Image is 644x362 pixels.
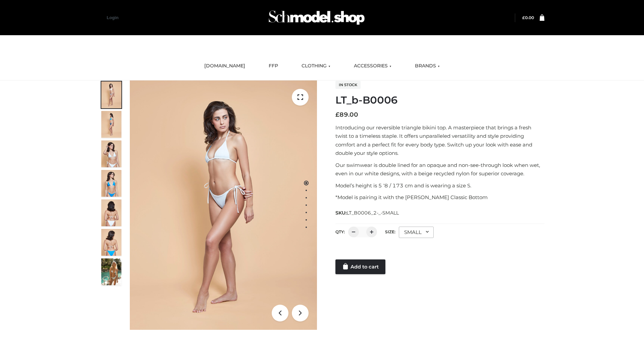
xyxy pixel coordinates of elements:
[335,181,544,190] p: Model’s height is 5 ‘8 / 173 cm and is wearing a size S.
[335,111,339,118] span: £
[399,227,434,238] div: SMALL
[107,15,118,20] a: Login
[101,258,121,285] img: Arieltop_CloudNine_AzureSky2.jpg
[130,80,317,330] img: ArielClassicBikiniTop_CloudNine_AzureSky_OW114ECO_1
[385,229,395,234] label: Size:
[335,259,385,274] a: Add to cart
[410,59,445,73] a: BRANDS
[335,161,544,178] p: Our swimwear is double lined for an opaque and non-see-through look when wet, even in our white d...
[349,59,396,73] a: ACCESSORIES
[335,111,358,118] bdi: 89.00
[335,193,544,202] p: *Model is pairing it with the [PERSON_NAME] Classic Bottom
[101,111,121,138] img: ArielClassicBikiniTop_CloudNine_AzureSky_OW114ECO_2-scaled.jpg
[522,15,534,20] bdi: 0.00
[297,59,335,73] a: CLOTHING
[522,15,534,20] a: £0.00
[101,229,121,256] img: ArielClassicBikiniTop_CloudNine_AzureSky_OW114ECO_8-scaled.jpg
[335,229,345,234] label: QTY:
[335,81,361,89] span: In stock
[335,209,399,217] span: SKU:
[101,199,121,226] img: ArielClassicBikiniTop_CloudNine_AzureSky_OW114ECO_7-scaled.jpg
[522,15,525,20] span: £
[199,59,250,73] a: [DOMAIN_NAME]
[266,4,367,31] img: Schmodel Admin 964
[101,81,121,108] img: ArielClassicBikiniTop_CloudNine_AzureSky_OW114ECO_1-scaled.jpg
[101,170,121,197] img: ArielClassicBikiniTop_CloudNine_AzureSky_OW114ECO_4-scaled.jpg
[101,140,121,167] img: ArielClassicBikiniTop_CloudNine_AzureSky_OW114ECO_3-scaled.jpg
[335,123,544,158] p: Introducing our reversible triangle bikini top. A masterpiece that brings a fresh twist to a time...
[264,59,283,73] a: FFP
[335,94,544,106] h1: LT_b-B0006
[346,210,399,216] span: LT_B0006_2-_-SMALL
